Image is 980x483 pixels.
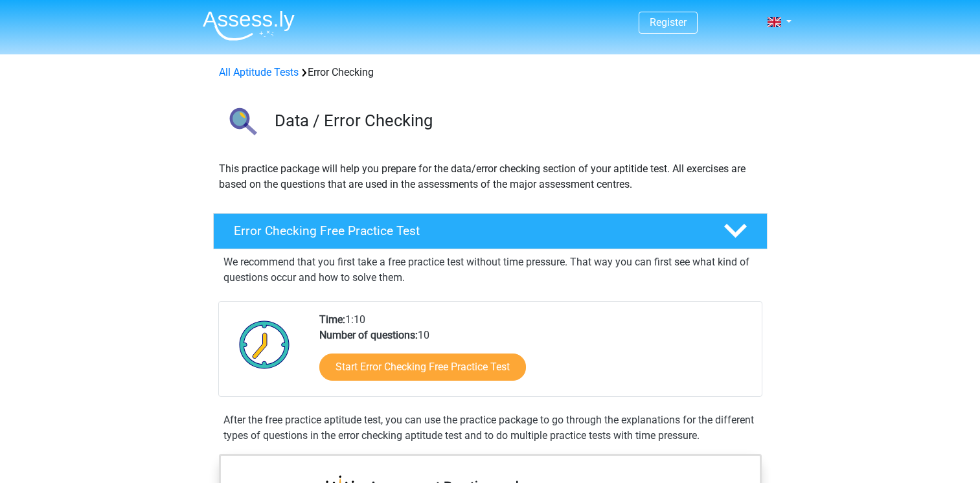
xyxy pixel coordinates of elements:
h4: Error Checking Free Practice Test [234,223,703,238]
a: Start Error Checking Free Practice Test [319,354,526,381]
h3: Data / Error Checking [275,111,757,131]
a: Register [650,16,687,28]
a: Error Checking Free Practice Test [208,213,773,249]
div: After the free practice aptitude test, you can use the practice package to go through the explana... [218,412,762,444]
p: We recommend that you first take a free practice test without time pressure. That way you can fir... [223,254,757,286]
b: Number of questions: [319,329,418,341]
img: error checking [214,96,269,151]
p: This practice package will help you prepare for the data/error checking section of your aptitide ... [219,161,762,192]
div: Error Checking [214,65,767,80]
a: All Aptitude Tests [219,66,299,78]
b: Time: [319,313,345,326]
img: Clock [232,312,297,377]
img: Assessly [203,10,295,41]
div: 1:10 10 [310,312,761,396]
